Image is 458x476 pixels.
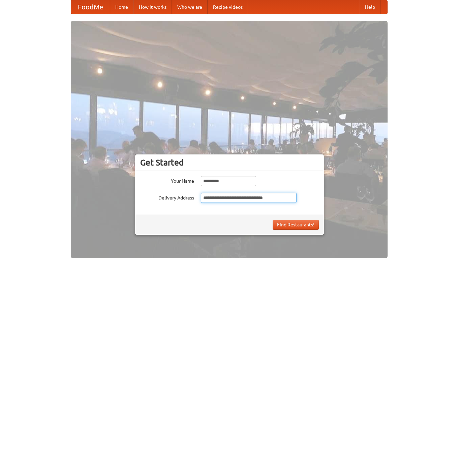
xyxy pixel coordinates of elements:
label: Your Name [140,176,194,184]
button: Find Restaurants! [273,220,319,230]
a: Who we are [172,0,208,14]
h3: Get Started [140,157,319,168]
a: How it works [133,0,172,14]
label: Delivery Address [140,193,194,201]
a: Recipe videos [208,0,248,14]
a: FoodMe [71,0,110,14]
a: Help [360,0,380,14]
a: Home [110,0,133,14]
